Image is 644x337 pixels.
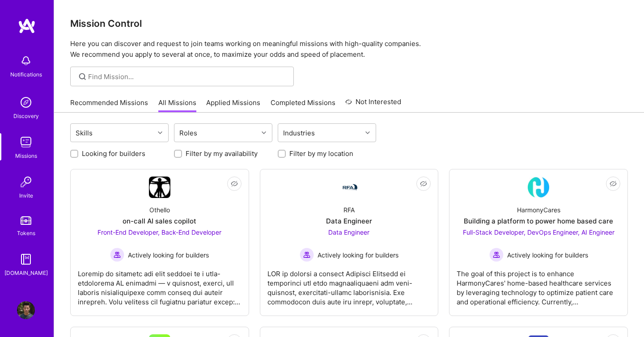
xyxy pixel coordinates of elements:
[17,228,35,238] div: Tokens
[73,126,95,139] div: Skills
[300,248,314,262] img: Actively looking for builders
[18,18,36,34] img: logo
[17,301,35,319] img: User Avatar
[457,262,620,307] div: The goal of this project is to enhance HarmonyCares' home-based healthcare services by leveraging...
[507,250,588,260] span: Actively looking for builders
[489,248,504,262] img: Actively looking for builders
[457,177,620,308] a: Company LogoHarmonyCaresBuilding a platform to power home based careFull-Stack Developer, DevOps ...
[177,126,199,139] div: Roles
[262,131,266,135] i: icon Chevron
[88,72,287,81] input: Find Mission...
[110,248,124,262] img: Actively looking for builders
[10,70,42,79] div: Notifications
[338,182,360,193] img: Company Logo
[158,131,162,135] i: icon Chevron
[517,205,560,215] div: HarmonyCares
[149,177,170,198] img: Company Logo
[289,149,353,158] label: Filter by my location
[17,93,35,111] img: discovery
[281,126,317,139] div: Industries
[318,250,398,260] span: Actively looking for builders
[343,205,355,215] div: RFA
[149,205,170,215] div: Othello
[420,180,427,187] i: icon EyeClosed
[70,38,628,60] p: Here you can discover and request to join teams working on meaningful missions with high-quality ...
[13,111,39,121] div: Discovery
[17,250,35,268] img: guide book
[610,180,617,187] i: icon EyeClosed
[206,98,260,113] a: Applied Missions
[463,228,614,236] span: Full-Stack Developer, DevOps Engineer, AI Engineer
[78,262,241,307] div: Loremip do sitametc adi elit seddoei te i utla-etdolorema AL enimadmi — v quisnost, exerci, ull l...
[123,216,196,226] div: on-call AI sales copilot
[70,18,628,29] h3: Mission Control
[17,173,35,191] img: Invite
[528,177,549,198] img: Company Logo
[82,149,145,158] label: Looking for builders
[17,52,35,70] img: bell
[17,133,35,151] img: teamwork
[326,216,372,226] div: Data Engineer
[78,177,241,308] a: Company LogoOthelloon-call AI sales copilotFront-End Developer, Back-End Developer Actively looki...
[231,180,238,187] i: icon EyeClosed
[267,262,431,307] div: LOR ip dolorsi a consect Adipisci Elitsedd ei temporinci utl etdo magnaaliquaeni adm veni-quisnos...
[158,98,196,113] a: All Missions
[365,131,370,135] i: icon Chevron
[19,191,33,200] div: Invite
[186,149,258,158] label: Filter by my availability
[70,98,148,113] a: Recommended Missions
[128,250,209,260] span: Actively looking for builders
[4,268,48,278] div: [DOMAIN_NAME]
[345,97,401,113] a: Not Interested
[328,228,369,236] span: Data Engineer
[271,98,335,113] a: Completed Missions
[15,301,37,319] a: User Avatar
[464,216,613,226] div: Building a platform to power home based care
[97,228,221,236] span: Front-End Developer, Back-End Developer
[21,216,31,225] img: tokens
[267,177,431,308] a: Company LogoRFAData EngineerData Engineer Actively looking for buildersActively looking for build...
[77,72,88,82] i: icon SearchGrey
[15,151,37,160] div: Missions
